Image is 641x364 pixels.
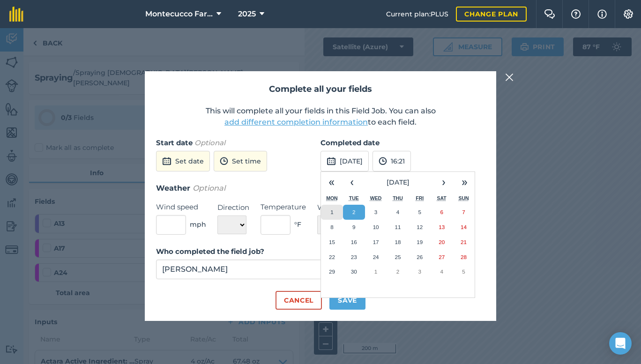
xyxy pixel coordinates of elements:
[395,224,401,230] abbr: September 11, 2025
[597,8,607,20] img: svg+xml;base64,PHN2ZyB4bWxucz0iaHR0cDovL3d3dy53My5vcmcvMjAwMC9zdmciIHdpZHRoPSIxNyIgaGVpZ2h0PSIxNy...
[362,172,433,193] button: [DATE]
[395,239,401,245] abbr: September 18, 2025
[156,201,206,213] label: Wind speed
[544,9,555,19] img: Two speech bubbles overlapping with the left bubble in the forefront
[326,195,338,201] abbr: Monday
[417,239,423,245] abbr: September 19, 2025
[317,202,364,213] label: Weather
[431,235,453,250] button: September 20, 2025
[453,264,475,279] button: October 5, 2025
[431,205,453,220] button: September 6, 2025
[321,172,342,193] button: «
[194,138,225,147] em: Optional
[418,268,421,275] abbr: October 3, 2025
[431,264,453,279] button: October 4, 2025
[343,205,365,220] button: September 2, 2025
[343,264,365,279] button: September 30, 2025
[370,195,382,201] abbr: Wednesday
[156,151,210,171] button: Set date
[220,156,228,167] img: svg+xml;base64,PD94bWwgdmVyc2lvbj0iMS4wIiBlbmNvZGluZz0idXRmLTgiPz4KPCEtLSBHZW5lcmF0b3I6IEFkb2JlIE...
[453,235,475,250] button: September 21, 2025
[352,209,355,215] abbr: September 2, 2025
[156,247,264,256] strong: Who completed the field job?
[461,239,467,245] abbr: September 21, 2025
[327,156,336,167] img: svg+xml;base64,PD94bWwgdmVyc2lvbj0iMS4wIiBlbmNvZGluZz0idXRmLTgiPz4KPCEtLSBHZW5lcmF0b3I6IEFkb2JlIE...
[330,224,333,230] abbr: September 8, 2025
[214,151,267,171] button: Set time
[461,224,467,230] abbr: September 14, 2025
[224,117,368,128] button: add different completion information
[462,209,465,215] abbr: September 7, 2025
[417,254,423,260] abbr: September 26, 2025
[320,138,380,147] strong: Completed date
[461,254,467,260] abbr: September 28, 2025
[393,195,403,201] abbr: Thursday
[458,195,469,201] abbr: Sunday
[387,235,409,250] button: September 18, 2025
[453,250,475,265] button: September 28, 2025
[238,8,256,20] span: 2025
[349,195,359,201] abbr: Tuesday
[351,239,357,245] abbr: September 16, 2025
[387,250,409,265] button: September 25, 2025
[456,7,527,22] a: Change plan
[379,156,387,167] img: svg+xml;base64,PD94bWwgdmVyc2lvbj0iMS4wIiBlbmNvZGluZz0idXRmLTgiPz4KPCEtLSBHZW5lcmF0b3I6IEFkb2JlIE...
[409,220,431,235] button: September 12, 2025
[453,205,475,220] button: September 7, 2025
[330,209,333,215] abbr: September 1, 2025
[329,268,335,275] abbr: September 29, 2025
[440,268,443,275] abbr: October 4, 2025
[373,224,379,230] abbr: September 10, 2025
[365,205,387,220] button: September 3, 2025
[454,172,475,193] button: »
[417,224,423,230] abbr: September 12, 2025
[9,7,23,22] img: fieldmargin Logo
[321,205,343,220] button: September 1, 2025
[365,235,387,250] button: September 17, 2025
[418,209,421,215] abbr: September 5, 2025
[276,291,322,310] button: Cancel
[365,220,387,235] button: September 10, 2025
[162,156,171,167] img: svg+xml;base64,PD94bWwgdmVyc2lvbj0iMS4wIiBlbmNvZGluZz0idXRmLTgiPz4KPCEtLSBHZW5lcmF0b3I6IEFkb2JlIE...
[329,239,335,245] abbr: September 15, 2025
[409,250,431,265] button: September 26, 2025
[217,202,249,213] label: Direction
[156,182,485,194] h3: Weather
[156,82,485,96] h2: Complete all your fields
[431,220,453,235] button: September 13, 2025
[190,219,206,230] span: mph
[462,268,465,275] abbr: October 5, 2025
[373,151,411,171] button: 16:21
[261,201,306,213] label: Temperature
[321,220,343,235] button: September 8, 2025
[374,268,377,275] abbr: October 1, 2025
[351,268,357,275] abbr: September 30, 2025
[156,138,193,147] strong: Start date
[439,254,445,260] abbr: September 27, 2025
[343,235,365,250] button: September 16, 2025
[453,220,475,235] button: September 14, 2025
[365,264,387,279] button: October 1, 2025
[294,219,301,230] span: ° F
[321,264,343,279] button: September 29, 2025
[365,250,387,265] button: September 24, 2025
[342,172,362,193] button: ‹
[343,250,365,265] button: September 23, 2025
[351,254,357,260] abbr: September 23, 2025
[609,332,632,355] div: Open Intercom Messenger
[396,268,399,275] abbr: October 2, 2025
[439,239,445,245] abbr: September 20, 2025
[437,195,447,201] abbr: Saturday
[321,235,343,250] button: September 15, 2025
[329,291,365,310] button: Save
[343,220,365,235] button: September 9, 2025
[395,254,401,260] abbr: September 25, 2025
[374,209,377,215] abbr: September 3, 2025
[505,72,514,83] img: svg+xml;base64,PHN2ZyB4bWxucz0iaHR0cDovL3d3dy53My5vcmcvMjAwMC9zdmciIHdpZHRoPSIyMiIgaGVpZ2h0PSIzMC...
[387,205,409,220] button: September 4, 2025
[439,224,445,230] abbr: September 13, 2025
[387,220,409,235] button: September 11, 2025
[329,254,335,260] abbr: September 22, 2025
[416,195,424,201] abbr: Friday
[623,9,634,19] img: A cog icon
